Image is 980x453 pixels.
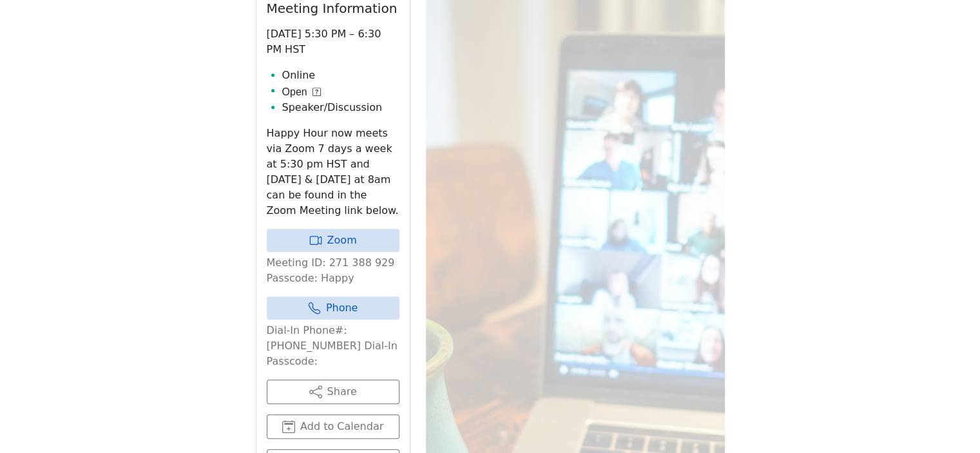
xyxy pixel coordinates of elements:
[282,68,399,83] li: Online
[267,323,399,369] p: Dial-In Phone#: [PHONE_NUMBER] Dial-In Passcode:
[267,126,399,218] p: Happy Hour now meets via Zoom 7 days a week at 5:30 pm HST and [DATE] & [DATE] at 8am can be foun...
[282,84,307,100] span: Open
[267,296,399,320] a: Phone
[267,229,399,252] a: Zoom
[267,1,399,16] h2: Meeting Information
[267,380,399,404] button: Share
[267,414,399,439] button: Add to Calendar
[267,26,399,57] p: [DATE] 5:30 PM – 6:30 PM HST
[282,84,321,100] button: Open
[267,255,399,286] p: Meeting ID: 271 388 929 Passcode: Happy
[282,100,399,115] li: Speaker/Discussion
